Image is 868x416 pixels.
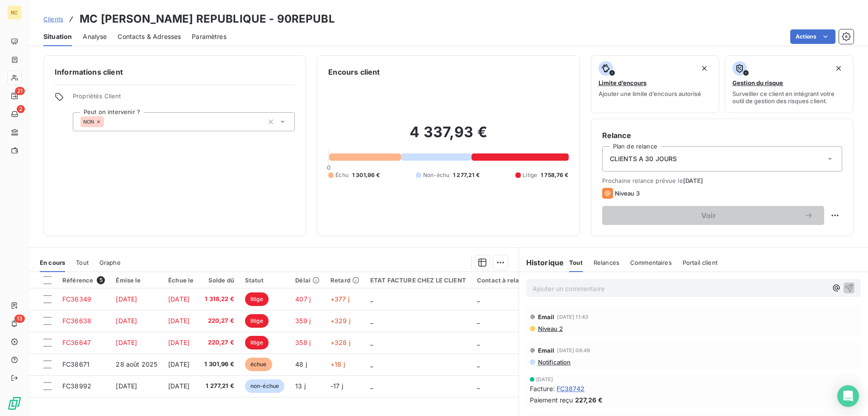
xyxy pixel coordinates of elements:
[295,295,311,303] span: 407 j
[602,206,824,225] button: Voir
[116,360,157,368] span: 28 août 2025
[732,79,783,86] span: Gestion du risque
[537,325,563,332] span: Niveau 2
[575,395,603,405] span: 227,26 €
[245,314,269,328] span: litige
[594,259,619,266] span: Relances
[330,339,350,346] span: +328 j
[557,384,585,393] span: FC38742
[536,377,553,382] span: [DATE]
[477,339,480,346] span: _
[477,360,480,368] span: _
[118,32,181,41] span: Contacts & Adresses
[615,190,640,197] span: Niveau 3
[295,339,311,346] span: 358 j
[683,259,717,266] span: Portail client
[295,277,320,284] div: Délai
[537,359,571,366] span: Notification
[245,379,284,393] span: non-échue
[116,317,137,325] span: [DATE]
[327,164,330,171] span: 0
[370,295,373,303] span: _
[168,339,189,346] span: [DATE]
[423,171,449,179] span: Non-échu
[83,32,107,41] span: Analyse
[477,317,480,325] span: _
[55,67,295,77] h6: Informations client
[330,277,359,284] div: Retard
[204,316,234,325] span: 220,27 €
[519,257,564,268] h6: Historique
[370,317,373,325] span: _
[204,360,234,369] span: 1 301,96 €
[168,382,189,390] span: [DATE]
[204,338,234,347] span: 220,27 €
[295,360,307,368] span: 48 j
[168,317,189,325] span: [DATE]
[62,339,91,346] span: FC36647
[43,14,63,24] a: Clients
[477,295,480,303] span: _
[99,259,121,266] span: Graphe
[168,360,189,368] span: [DATE]
[328,123,568,150] h2: 4 337,93 €
[76,259,89,266] span: Tout
[7,396,22,411] img: Logo LeanPay
[43,32,72,41] span: Situation
[14,315,25,323] span: 13
[370,382,373,390] span: _
[725,55,854,113] button: Gestion du risqueSurveiller ce client en intégrant votre outil de gestion des risques client.
[352,171,380,179] span: 1 301,96 €
[245,336,269,349] span: litige
[613,212,804,219] span: Voir
[17,105,25,113] span: 2
[477,382,480,390] span: _
[192,32,226,41] span: Paramètres
[557,314,588,320] span: [DATE] 11:43
[204,295,234,304] span: 1 318,22 €
[370,277,466,284] div: ETAT FACTURE CHEZ LE CLIENT
[97,276,105,284] span: 5
[732,90,846,105] span: Surveiller ce client en intégrant votre outil de gestion des risques client.
[204,382,234,391] span: 1 277,21 €
[204,277,234,284] div: Solde dû
[40,259,65,266] span: En cours
[83,119,94,124] span: NON
[477,277,543,284] div: Contact à relancer
[330,317,350,325] span: +329 j
[104,118,111,126] input: Ajouter une valeur
[790,29,835,44] button: Actions
[295,317,311,325] span: 359 j
[569,259,583,266] span: Tout
[62,360,90,368] span: FC38671
[370,339,373,346] span: _
[116,339,137,346] span: [DATE]
[530,395,573,405] span: Paiement reçu
[62,295,91,303] span: FC36349
[453,171,480,179] span: 1 277,21 €
[602,130,842,141] h6: Relance
[328,67,380,77] h6: Encours client
[245,277,284,284] div: Statut
[80,11,335,27] h3: MC [PERSON_NAME] REPUBLIQUE - 90REPUBL
[370,360,373,368] span: _
[538,347,555,354] span: Email
[116,295,137,303] span: [DATE]
[330,382,343,390] span: -17 j
[43,15,63,23] span: Clients
[602,177,842,184] span: Prochaine relance prévue le
[683,177,703,184] span: [DATE]
[245,292,269,306] span: litige
[15,87,25,95] span: 21
[62,382,91,390] span: FC38992
[116,382,137,390] span: [DATE]
[73,92,295,105] span: Propriétés Client
[557,348,590,353] span: [DATE] 08:49
[599,90,701,97] span: Ajouter une limite d’encours autorisé
[330,295,349,303] span: +377 j
[335,171,349,179] span: Échu
[330,360,345,368] span: +18 j
[541,171,569,179] span: 1 758,76 €
[530,384,555,393] span: Facture :
[245,358,272,371] span: échue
